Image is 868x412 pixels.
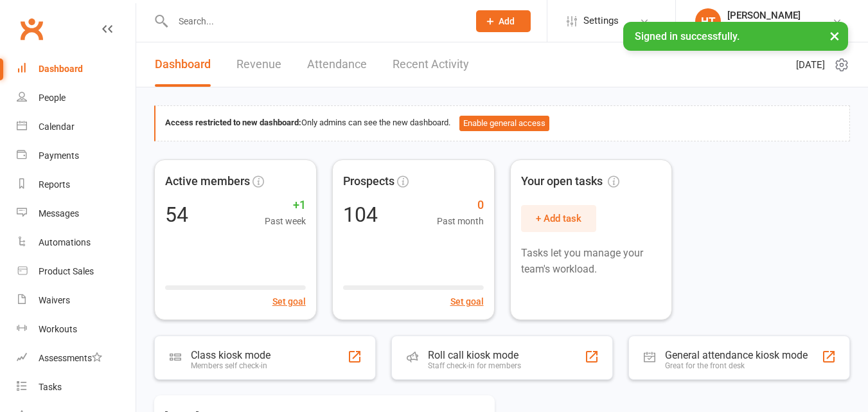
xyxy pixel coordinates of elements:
div: Members self check-in [191,361,270,370]
span: [DATE] [796,57,825,73]
div: Assessments [39,353,102,363]
div: Class kiosk mode [191,349,270,361]
a: Dashboard [155,42,211,87]
div: Calendar [39,121,75,132]
a: Calendar [17,112,136,141]
button: Enable general access [459,116,549,131]
a: Product Sales [17,257,136,286]
div: General attendance kiosk mode [665,349,808,361]
div: [PERSON_NAME] [727,10,801,21]
a: Reports [17,170,136,199]
a: Messages [17,199,136,228]
input: Search... [169,12,459,30]
a: Recent Activity [393,42,469,87]
button: Set goal [272,294,306,309]
div: Payments [39,150,79,161]
a: People [17,84,136,112]
div: 104 [343,204,378,225]
span: Add [499,16,515,26]
div: Roll call kiosk mode [428,349,521,361]
div: HT [695,8,721,34]
a: Waivers [17,286,136,315]
div: People [39,93,66,103]
button: Add [476,10,531,32]
div: Workouts [39,324,77,334]
span: Prospects [343,172,394,191]
a: Workouts [17,315,136,344]
span: 0 [437,196,484,215]
a: Attendance [307,42,367,87]
a: Payments [17,141,136,170]
span: Your open tasks [521,172,619,191]
div: Messages [39,208,79,219]
span: Past month [437,214,484,228]
span: Settings [583,6,619,35]
p: Tasks let you manage your team's workload. [521,245,662,278]
button: Set goal [450,294,484,309]
div: 54 [165,204,188,225]
div: Sapiens Fitness [727,21,801,33]
a: Revenue [236,42,281,87]
a: Dashboard [17,55,136,84]
a: Clubworx [15,13,48,45]
div: Tasks [39,382,62,392]
div: Great for the front desk [665,361,808,370]
span: Signed in successfully. [635,30,740,42]
div: Automations [39,237,91,247]
div: Dashboard [39,64,83,74]
span: Active members [165,172,250,191]
div: Reports [39,179,70,190]
button: × [823,22,846,49]
span: Past week [265,214,306,228]
div: Only admins can see the new dashboard. [165,116,840,131]
div: Staff check-in for members [428,361,521,370]
strong: Access restricted to new dashboard: [165,118,301,127]
span: +1 [265,196,306,215]
div: Product Sales [39,266,94,276]
a: Tasks [17,373,136,402]
div: Waivers [39,295,70,305]
a: Automations [17,228,136,257]
a: Assessments [17,344,136,373]
button: + Add task [521,205,596,232]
